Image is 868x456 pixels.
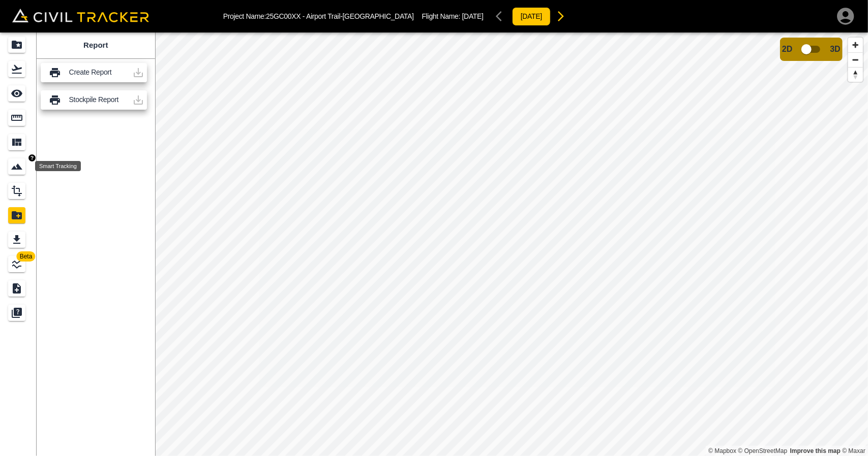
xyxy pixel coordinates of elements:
[155,32,868,456] canvas: Map
[422,12,484,20] p: Flight Name:
[848,67,863,82] button: Reset bearing to north
[223,12,414,20] p: Project Name: 25GC00XX - Airport Trail-[GEOGRAPHIC_DATA]
[738,447,788,454] a: OpenStreetMap
[708,447,736,454] a: Mapbox
[782,45,792,54] span: 2D
[12,9,149,23] img: Civil Tracker
[842,447,865,454] a: Maxar
[462,12,484,20] span: [DATE]
[830,45,841,54] span: 3D
[790,447,841,454] a: Map feedback
[35,161,81,171] div: Smart Tracking
[848,52,863,67] button: Zoom out
[848,38,863,52] button: Zoom in
[512,7,551,26] button: [DATE]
